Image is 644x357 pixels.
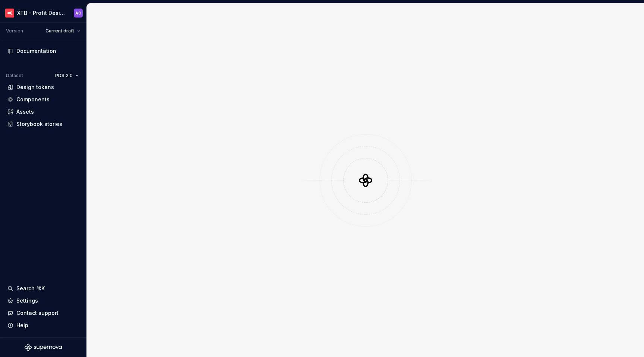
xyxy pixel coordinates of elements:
[16,108,34,116] div: Assets
[45,28,74,34] span: Current draft
[17,9,65,17] div: XTB - Profit Design System
[4,282,82,294] button: Search ⌘K
[4,307,82,319] button: Contact support
[4,319,82,331] button: Help
[42,26,83,36] button: Current draft
[4,45,82,57] a: Documentation
[75,10,81,16] div: AC
[1,5,85,21] button: XTB - Profit Design SystemAC
[16,285,45,292] div: Search ⌘K
[16,96,50,103] div: Components
[16,120,62,128] div: Storybook stories
[25,344,62,351] svg: Supernova Logo
[16,83,54,91] div: Design tokens
[16,297,38,304] div: Settings
[6,28,23,34] div: Version
[16,47,56,55] div: Documentation
[55,73,73,79] span: PDS 2.0
[4,106,82,118] a: Assets
[52,70,82,81] button: PDS 2.0
[4,94,82,105] a: Components
[4,118,82,130] a: Storybook stories
[16,322,28,329] div: Help
[16,309,59,317] div: Contact support
[6,73,23,79] div: Dataset
[4,81,82,93] a: Design tokens
[5,9,14,18] img: 69bde2f7-25a0-4577-ad58-aa8b0b39a544.png
[4,295,82,307] a: Settings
